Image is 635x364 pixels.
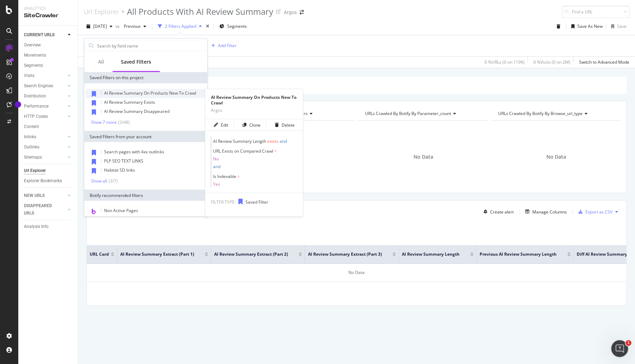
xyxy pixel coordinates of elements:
[237,173,239,179] span: =
[104,90,196,96] span: AI Review Summary On Products New To Crawl
[24,133,36,141] div: Inlinks
[213,138,266,144] span: AI Review Summary Length
[24,82,53,90] div: Search Engines
[402,251,460,257] span: AI Review Summary Length
[121,58,151,65] div: Saved Filters
[308,251,382,257] span: AI Review Summary Extract (Part 3)
[213,148,273,154] span: URL Exists on Compared Crawl
[490,209,514,215] div: Create alert
[562,6,629,18] input: Find a URL
[121,21,149,32] button: Previous
[533,59,570,65] div: 0 % Visits ( 0 on 2M )
[213,173,236,179] span: Is Indexable
[24,167,46,174] div: Url Explorer
[284,9,297,16] div: Argos
[127,6,273,18] div: All Products With AI Review Summary
[24,154,66,161] a: Sitemaps
[24,192,66,199] a: NEW URLS
[617,23,627,29] div: Save
[24,52,73,59] a: Movements
[532,209,567,215] div: Manage Columns
[218,43,237,49] div: Add Filter
[104,207,138,213] span: Non Active Pages
[24,12,72,20] div: SiteCrawler
[211,199,235,205] span: FILTER TYPE:
[220,122,228,128] div: Edit
[24,92,46,100] div: Distribution
[611,340,628,357] iframe: Intercom live chat
[24,123,39,130] div: Content
[497,108,615,119] h4: URLs Crawled By Botify By browse_url_type
[24,82,66,90] a: Search Engines
[239,119,260,130] button: Clone
[24,103,66,110] a: Performance
[24,31,66,39] a: CURRENT URLS
[96,40,205,51] input: Search by field name
[626,340,631,346] span: 1
[24,41,73,49] a: Overview
[98,58,104,65] div: All
[120,251,194,257] span: AI Review Summary Extract (Part 1)
[84,21,115,32] button: [DATE]
[104,99,155,105] span: AI Review Summary Exists
[579,59,629,65] div: Switch to Advanced Mode
[24,31,54,39] div: CURRENT URLS
[24,143,39,151] div: Outlinks
[546,153,566,160] span: No Data
[24,72,66,79] a: Visits
[104,149,164,155] span: Search pages with 4xx outlinks
[272,119,294,130] button: Delete
[107,178,118,184] div: ( 3 / 7 )
[115,23,121,29] span: vs
[267,138,278,144] span: exists
[84,190,207,201] div: Botify recommended filters
[205,23,211,30] div: times
[90,251,109,257] span: URL Card
[24,113,48,120] div: HTTP Codes
[585,209,612,215] div: Export as CSV
[24,223,49,230] div: Analysis Info
[24,72,34,79] div: Visits
[84,72,207,83] div: Saved Filters on this project
[364,108,482,119] h4: URLs Crawled By Botify By parameter_count
[24,177,73,185] a: Explorer Bookmarks
[84,8,119,15] a: Url Explorer
[104,108,169,114] span: AI Review Summary Disappeared
[213,156,297,162] span: No
[24,202,59,217] div: DISAPPEARED URLS
[480,251,557,257] span: Previous AI Review Summary Length
[24,41,41,49] div: Overview
[104,167,135,173] span: Habitat SD links
[91,120,117,124] div: Show 7 more
[24,103,49,110] div: Performance
[117,119,130,125] div: ( 3 / 48 )
[205,107,303,113] div: Argos
[24,192,45,199] div: NEW URLS
[104,158,143,164] span: PLP SEO TEXT LINKS
[214,251,288,257] span: AI Review Summary Extract (Part 2)
[121,23,141,29] span: Previous
[281,122,294,128] div: Delete
[485,59,525,65] div: 0 % URLs ( 0 on 119K )
[213,164,220,170] span: and
[24,143,66,151] a: Outlinks
[279,138,287,144] span: and
[227,23,247,29] span: Segments
[24,62,73,69] a: Segments
[24,202,66,217] a: DISAPPEARED URLS
[413,153,433,160] span: No Data
[249,122,260,128] div: Clone
[209,41,237,50] button: Add Filter
[608,21,627,32] button: Save
[165,23,196,29] div: 2 Filters Applied
[24,223,73,230] a: Analysis Info
[217,21,250,32] button: Segments
[576,206,612,217] button: Export as CSV
[24,154,42,161] div: Sitemaps
[232,110,308,116] span: URLs Crawled By Botify By parameters
[576,57,629,68] button: Switch to Advanced Mode
[24,62,43,69] div: Segments
[577,23,603,29] div: Save As New
[155,21,205,32] button: 2 Filters Applied
[213,181,297,187] span: Yes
